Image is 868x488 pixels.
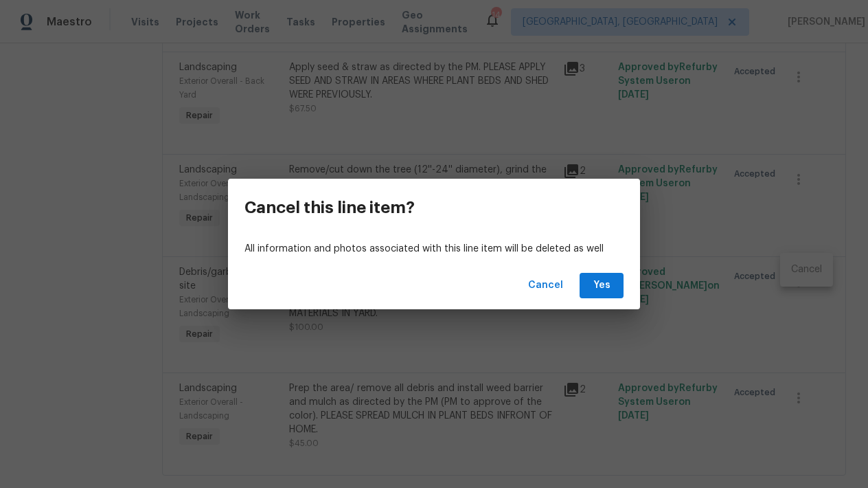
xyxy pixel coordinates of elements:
[523,273,569,298] button: Cancel
[528,277,563,294] span: Cancel
[591,277,613,294] span: Yes
[244,242,624,256] p: All information and photos associated with this line item will be deleted as well
[244,198,415,217] h3: Cancel this line item?
[580,273,624,298] button: Yes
